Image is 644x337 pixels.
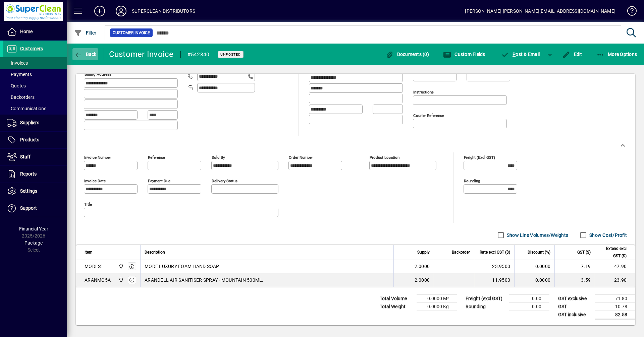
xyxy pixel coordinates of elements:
span: Supply [417,249,430,256]
a: Home [3,23,67,40]
td: Rounding [462,302,509,311]
span: Communications [7,106,46,111]
div: ARANMO5A [85,277,111,283]
td: Total Weight [376,302,417,311]
mat-label: Freight (excl GST) [464,155,495,159]
button: Edit [560,48,584,60]
mat-label: Order number [289,155,313,159]
a: Invoices [3,57,67,69]
td: GST inclusive [555,311,595,319]
span: Home [20,29,33,34]
span: Backorders [7,94,35,100]
span: Item [85,249,93,256]
a: Communications [3,103,67,114]
span: Superclean Distributors [117,263,124,270]
span: Customer Invoice [113,29,150,36]
mat-label: Payment due [148,178,170,183]
td: Total Volume [376,294,417,302]
td: Freight (excl GST) [462,294,509,302]
td: 0.0000 M³ [417,294,457,302]
td: 10.78 [595,302,635,311]
span: Staff [20,154,31,159]
a: Knowledge Base [622,1,636,23]
mat-label: Rounding [464,178,480,183]
button: Back [72,48,98,60]
span: Suppliers [20,120,39,125]
mat-label: Courier Reference [413,113,444,118]
div: [PERSON_NAME] [PERSON_NAME][EMAIL_ADDRESS][DOMAIN_NAME] [465,6,615,16]
mat-label: Title [84,202,92,206]
a: Staff [3,149,67,165]
button: Profile [110,5,132,17]
span: Extend excl GST ($) [599,245,627,260]
td: 47.90 [595,260,635,273]
a: Payments [3,69,67,80]
span: MODE LUXURY FOAM HAND SOAP [145,263,219,270]
div: MODLS1 [85,263,104,270]
span: Unposted [220,52,241,57]
td: 3.59 [554,273,595,287]
td: 0.0000 [514,260,554,273]
button: More Options [595,48,639,60]
span: Customers [20,46,43,51]
a: Backorders [3,91,67,103]
span: Settings [20,188,37,194]
span: Support [20,205,37,211]
span: Superclean Distributors [117,276,124,284]
span: Filter [74,30,97,36]
td: GST [555,302,595,311]
span: Description [145,249,165,256]
a: View on map [169,65,179,76]
span: Back [74,52,97,57]
span: Rate excl GST ($) [480,249,510,256]
span: Package [24,240,43,246]
td: 7.19 [554,260,595,273]
a: Reports [3,166,67,183]
span: Custom Fields [443,52,485,57]
mat-label: Instructions [413,90,434,94]
span: Backorder [452,249,470,256]
label: Show Line Volumes/Weights [505,232,568,239]
div: #542840 [187,49,210,60]
span: Invoices [7,60,28,66]
div: 11.9500 [478,277,510,283]
mat-label: Invoice number [84,155,111,159]
mat-label: Sold by [212,155,225,159]
button: Filter [72,27,98,39]
td: 0.0000 Kg [417,302,457,311]
span: Documents (0) [385,52,429,57]
span: Payments [7,72,32,77]
a: Products [3,132,67,148]
span: Financial Year [19,226,48,231]
span: Edit [562,52,582,57]
a: Quotes [3,80,67,91]
mat-label: Reference [148,155,165,159]
td: 0.0000 [514,273,554,287]
a: Suppliers [3,115,67,131]
div: Customer Invoice [109,49,174,60]
td: GST exclusive [555,294,595,302]
span: GST ($) [577,249,591,256]
span: 2.0000 [415,263,430,270]
span: 2.0000 [415,277,430,283]
span: Reports [20,171,37,177]
span: P [513,52,516,57]
mat-label: Delivery status [212,178,237,183]
button: Add [89,5,110,17]
button: Custom Fields [441,48,487,60]
span: ARANDELL AIR SANITISER SPRAY - MOUNTAIN 500ML. [145,277,264,283]
a: Settings [3,183,67,200]
span: More Options [596,52,637,57]
td: 82.58 [595,311,635,319]
td: 0.00 [509,302,549,311]
span: Quotes [7,83,26,88]
div: SUPERCLEAN DISTRIBUTORS [132,6,195,16]
span: Discount (%) [528,249,550,256]
td: 0.00 [509,294,549,302]
td: 71.80 [595,294,635,302]
button: Post & Email [498,48,543,60]
div: 23.9500 [478,263,510,270]
td: 23.90 [595,273,635,287]
button: Documents (0) [384,48,431,60]
label: Show Cost/Profit [588,232,627,239]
